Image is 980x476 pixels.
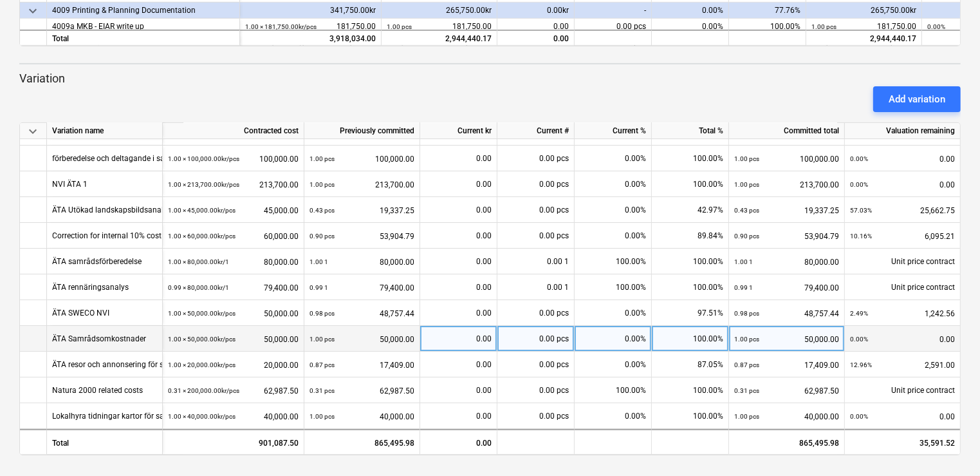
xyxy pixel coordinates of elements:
[652,197,729,223] div: 42.97%
[168,300,299,327] div: 50,000.00
[245,19,376,35] div: 181,750.00
[734,146,839,172] div: 100,000.00
[425,223,492,249] div: 0.00
[575,326,652,352] div: 0.00%
[850,146,955,172] div: 0.00
[850,300,955,327] div: 1,242.56
[52,3,234,19] div: 4009 Printing & Planning Documentation
[497,377,575,403] div: 0.00 pcs
[304,429,420,455] div: 865,495.98
[19,71,961,86] p: Variation
[575,3,652,19] div: -
[310,300,414,327] div: 48,757.44
[652,274,729,300] div: 100.00%
[168,207,236,214] small: 1.00 × 45,000.00kr / pcs
[168,197,299,224] div: 45,000.00
[734,155,759,162] small: 1.00 pcs
[168,336,236,343] small: 1.00 × 50,000.00kr / pcs
[575,197,652,223] div: 0.00%
[310,258,328,265] small: 1.00 1
[497,3,575,19] div: 0.00kr
[310,361,335,368] small: 0.87 pcs
[25,124,41,139] span: keyboard_arrow_down
[811,23,837,30] small: 1.00 pcs
[168,249,299,275] div: 80,000.00
[497,326,575,352] div: 0.00 pcs
[310,274,414,301] div: 79,400.00
[575,377,652,403] div: 100.00%
[734,377,839,404] div: 62,987.50
[806,3,922,19] div: 265,750.00kr
[168,310,236,317] small: 1.00 × 50,000.00kr / pcs
[425,274,492,300] div: 0.00
[52,274,129,300] div: ÄTA rennäringsanalys
[168,258,229,265] small: 1.00 × 80,000.00kr / 1
[850,352,955,378] div: 2,591.00
[47,30,240,46] div: Total
[575,171,652,197] div: 0.00%
[425,300,492,326] div: 0.00
[652,19,729,35] div: 0.00%
[497,146,575,171] div: 0.00 pcs
[310,249,414,275] div: 80,000.00
[420,123,497,139] div: Current kr
[52,249,142,274] div: ÄTA samrådsförberedelse
[845,123,961,139] div: Valuation remaining
[387,23,412,30] small: 1.00 pcs
[52,326,146,351] div: ÄTA Samrådsomkostnader
[168,181,239,188] small: 1.00 × 213,700.00kr / pcs
[734,274,839,301] div: 79,400.00
[168,155,239,162] small: 1.00 × 100,000.00kr / pcs
[734,387,759,394] small: 0.31 pcs
[652,249,729,274] div: 100.00%
[729,429,845,455] div: 865,495.98
[420,429,497,455] div: 0.00
[52,300,109,325] div: ÄTA SWECO NVI
[310,181,335,188] small: 1.00 pcs
[729,3,806,19] div: 77.76%
[850,155,868,162] small: 0.00%
[927,23,945,30] small: 0.00%
[425,377,492,403] div: 0.00
[734,171,839,198] div: 213,700.00
[47,123,163,139] div: Variation name
[310,387,335,394] small: 0.31 pcs
[497,403,575,429] div: 0.00 pcs
[310,310,335,317] small: 0.98 pcs
[52,171,88,196] div: NVI ÄTA 1
[310,223,414,249] div: 53,904.79
[163,429,304,455] div: 901,087.50
[497,197,575,223] div: 0.00 pcs
[734,197,839,224] div: 19,337.25
[497,171,575,197] div: 0.00 pcs
[497,352,575,377] div: 0.00 pcs
[310,284,328,291] small: 0.99 1
[310,352,414,378] div: 17,409.00
[652,352,729,377] div: 87.05%
[310,207,335,214] small: 0.43 pcs
[575,352,652,377] div: 0.00%
[497,19,575,35] div: 0.00
[168,413,236,420] small: 1.00 × 40,000.00kr / pcs
[575,146,652,171] div: 0.00%
[310,155,335,162] small: 1.00 pcs
[734,310,759,317] small: 0.98 pcs
[729,123,845,139] div: Committed total
[845,377,961,403] div: Unit price contract
[240,3,382,19] div: 341,750.00kr
[845,249,961,274] div: Unit price contract
[52,146,183,171] div: förberedelse och deltagande i samråd
[387,19,492,35] div: 181,750.00
[168,146,299,172] div: 100,000.00
[310,197,414,224] div: 19,337.25
[425,352,492,377] div: 0.00
[310,377,414,404] div: 62,987.50
[652,171,729,197] div: 100.00%
[575,19,652,35] div: 0.00 pcs
[168,352,299,378] div: 20,000.00
[734,326,839,352] div: 50,000.00
[52,352,187,377] div: ÄTA resor och annonsering för samråd
[845,274,961,300] div: Unit price contract
[168,387,239,394] small: 0.31 × 200,000.00kr / pcs
[652,223,729,249] div: 89.84%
